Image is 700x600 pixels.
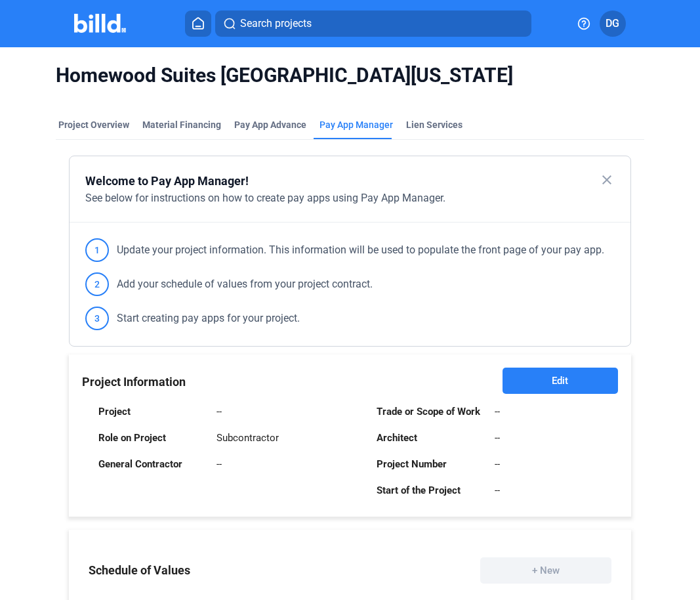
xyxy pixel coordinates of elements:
div: General Contractor [98,458,203,471]
span: Edit [552,374,568,387]
span: 3 [85,307,109,330]
div: Material Financing [142,118,221,131]
button: Search projects [215,11,531,37]
div: Architect [377,431,482,444]
img: Billd Company Logo [74,14,126,33]
div: Project [98,405,203,418]
button: + New [480,557,611,584]
span: Project Information [82,375,186,389]
span: DG [606,16,619,32]
div: See below for instructions on how to create pay apps using Pay App Manager. [85,190,614,206]
button: DG [600,11,626,37]
div: Welcome to Pay App Manager! [85,172,614,190]
div: -- [495,458,500,471]
span: 2 [85,272,109,296]
span: Pay App Manager [319,118,393,131]
div: Update your project information. This information will be used to populate the front page of your... [85,238,604,262]
div: Pay App Advance [234,118,306,131]
div: Role on Project [98,431,203,444]
div: Project Overview [58,118,129,131]
div: Add your schedule of values from your project contract. [85,272,373,296]
div: Subcontractor [216,431,279,444]
div: -- [216,458,222,471]
div: -- [495,484,500,497]
div: Start of the Project [377,484,482,497]
div: Schedule of Values [89,564,190,577]
div: Lien Services [406,118,463,131]
span: Search projects [240,16,312,32]
button: Edit [503,368,618,394]
mat-icon: close [599,172,615,188]
span: 1 [85,238,109,262]
div: Start creating pay apps for your project. [85,307,300,330]
div: -- [216,405,222,418]
div: -- [495,405,500,418]
div: Trade or Scope of Work [377,405,482,418]
div: -- [495,431,500,444]
div: Project Number [377,458,482,471]
span: Homewood Suites [GEOGRAPHIC_DATA][US_STATE] [56,63,644,88]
